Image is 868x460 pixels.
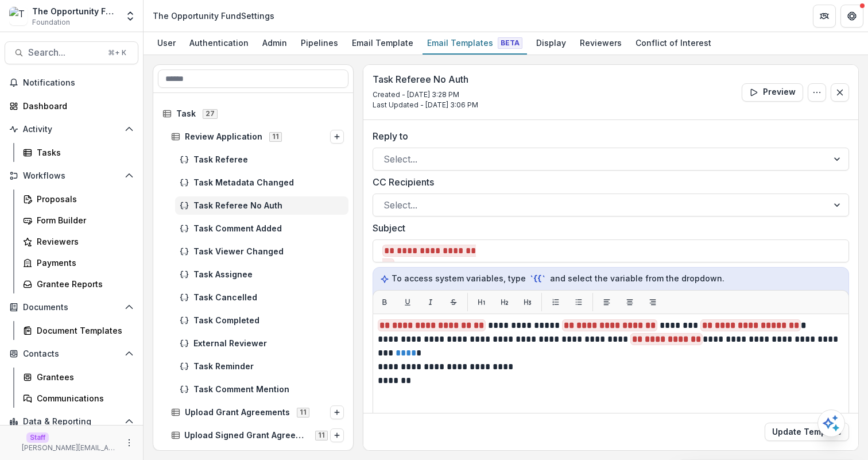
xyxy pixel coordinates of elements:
[185,32,253,55] a: Authentication
[175,242,348,261] div: Task Viewer Changed
[193,178,344,188] span: Task Metadata Changed
[175,357,348,376] div: Task Reminder
[831,83,849,102] button: Close
[153,34,180,51] div: User
[5,96,138,115] a: Dashboard
[330,405,344,419] button: Options
[423,32,527,55] a: Email Templates Beta
[185,408,290,418] span: Upload Grant Agreements
[5,412,138,431] button: Open Data & Reporting
[373,129,842,143] label: Reply to
[18,368,138,386] a: Grantees
[23,303,120,312] span: Documents
[9,7,28,25] img: The Opportunity Fund
[532,34,571,51] div: Display
[5,298,138,316] button: Open Documents
[598,293,616,311] button: Align left
[495,293,514,311] button: H2
[23,417,120,427] span: Data & Reporting
[330,130,344,144] button: Options
[175,150,348,169] div: Task Referee
[373,100,478,110] p: Last Updated - [DATE] 3:06 PM
[37,392,129,404] div: Communications
[569,293,588,311] button: List
[193,201,344,211] span: Task Referee No Auth
[315,431,328,440] span: 11
[23,100,129,112] div: Dashboard
[23,78,134,88] span: Notifications
[32,17,70,28] span: Foundation
[296,32,343,55] a: Pipelines
[644,293,662,311] button: Align right
[37,235,129,248] div: Reviewers
[193,155,344,165] span: Task Referee
[175,173,348,192] div: Task Metadata Changed
[765,423,849,441] button: Update Template
[185,34,253,51] div: Authentication
[631,32,716,55] a: Conflict of Interest
[122,5,138,28] button: Open entity switcher
[158,105,348,123] div: Task27
[373,175,842,189] label: CC Recipients
[23,349,120,359] span: Contacts
[5,345,138,363] button: Open Contacts
[347,32,418,55] a: Email Template
[18,232,138,251] a: Reviewers
[380,272,842,285] p: To access system variables, type and select the variable from the dropdown.
[373,90,478,100] p: Created - [DATE] 3:28 PM
[18,321,138,340] a: Document Templates
[153,32,180,55] a: User
[532,32,571,55] a: Display
[37,324,129,337] div: Document Templates
[166,127,348,146] div: Review Application11Options
[37,146,129,159] div: Tasks
[631,34,716,51] div: Conflict of Interest
[472,293,491,311] button: H1
[37,371,129,383] div: Grantees
[18,190,138,208] a: Proposals
[575,34,626,51] div: Reviewers
[106,47,129,59] div: ⌘ + K
[193,247,344,257] span: Task Viewer Changed
[175,288,348,307] div: Task Cancelled
[840,5,863,28] button: Get Help
[23,125,120,134] span: Activity
[32,5,118,17] div: The Opportunity Fund
[575,32,626,55] a: Reviewers
[122,436,136,450] button: More
[18,143,138,162] a: Tasks
[5,167,138,185] button: Open Workflows
[444,293,463,311] button: Strikethrough
[18,253,138,272] a: Payments
[166,426,348,444] div: Upload Signed Grant Agreements11Options
[258,34,292,51] div: Admin
[193,293,344,303] span: Task Cancelled
[26,432,49,443] p: Staff
[5,74,138,92] button: Notifications
[421,293,440,311] button: Italic
[547,293,565,311] button: List
[203,109,218,118] span: 27
[18,211,138,230] a: Form Builder
[175,196,348,215] div: Task Referee No Auth
[423,34,527,51] div: Email Templates
[5,120,138,138] button: Open Activity
[166,403,348,422] div: Upload Grant Agreements11Options
[498,37,522,49] span: Beta
[398,293,417,311] button: Underline
[193,385,344,395] span: Task Comment Mention
[28,47,101,58] span: Search...
[621,293,639,311] button: Align center
[176,109,196,119] span: Task
[528,273,548,285] code: `{{`
[175,265,348,284] div: Task Assignee
[193,270,344,280] span: Task Assignee
[813,5,836,28] button: Partners
[193,316,344,326] span: Task Completed
[5,41,138,64] button: Search...
[37,214,129,226] div: Form Builder
[193,362,344,372] span: Task Reminder
[175,380,348,399] div: Task Comment Mention
[18,275,138,293] a: Grantee Reports
[817,409,845,437] button: Open AI Assistant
